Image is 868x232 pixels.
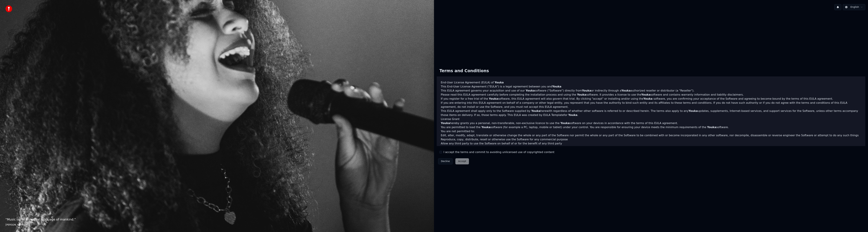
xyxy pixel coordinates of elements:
[441,137,861,142] li: Reproduce, copy, distribute, resell or otherwise use the Software for any commercial purpose
[707,126,716,129] span: Youka
[443,150,554,154] label: I accept the terms and commit to avoiding unlicensed use of copyrighted content
[489,97,498,100] span: Youka
[441,121,861,125] p: hereby grants you a personal, non-transferable, non-exclusive licence to use the software on your...
[495,81,504,84] span: Youka
[577,93,586,96] span: Youka
[5,223,429,227] footer: [PERSON_NAME]
[568,113,577,117] span: Youka
[5,5,12,12] img: youka
[560,122,570,125] span: Youka
[437,66,492,76] div: Terms and Conditions
[552,85,561,88] span: Youka
[643,97,653,100] span: Youka
[441,142,861,146] li: Allow any third party to use the Software on behalf of or for the benefit of any third party
[441,85,861,89] p: This End-User License Agreement ("EULA") is a legal agreement between you and
[441,122,450,125] span: Youka
[441,97,861,101] p: If you register for a free trial of the software, this EULA agreement will also govern that trial...
[441,89,861,93] p: This EULA agreement governs your acquisition and use of our software ("Software") directly from o...
[441,101,861,109] p: If you are entering into this EULA agreement on behalf of a company or other legal entity, you re...
[441,109,861,117] p: This EULA agreement shall apply only to the Software supplied by herewith regardless of whether o...
[441,80,861,85] h3: End-User License Agreement (EULA) of
[582,89,591,92] span: Youka
[441,117,861,121] h3: License Grant
[621,89,630,92] span: Youka
[543,113,564,117] a: EULA Template
[688,109,698,113] span: Youka
[526,89,535,92] span: Youka
[441,146,861,150] li: Use the Software in any way which breaches any applicable local, national or international law
[481,126,490,129] span: Youka
[641,93,650,96] span: Youka
[441,129,861,133] p: You are not permitted to:
[438,158,453,164] button: Decline
[441,125,861,129] p: You are permitted to load the software (for example a PC, laptop, mobile or tablet) under your co...
[441,93,861,97] p: Please read this EULA agreement carefully before completing the installation process and using th...
[441,133,861,137] li: Edit, alter, modify, adapt, translate or otherwise change the whole or any part of the Software n...
[531,109,540,113] span: Youka
[5,217,429,222] p: “ Music is the universal language of mankind. ”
